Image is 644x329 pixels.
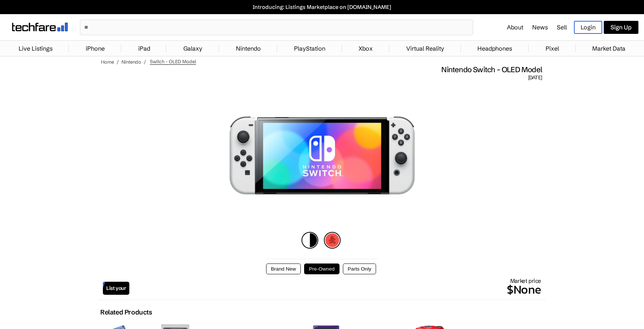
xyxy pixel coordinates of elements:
[343,263,376,274] button: Parts Only
[180,41,206,56] a: Galaxy
[101,59,114,65] a: Home
[135,41,154,56] a: iPad
[304,263,340,274] button: Pre-Owned
[557,23,567,31] a: Sell
[82,41,108,56] a: iPhone
[402,41,448,56] a: Virtual Reality
[144,59,146,65] span: /
[542,41,563,56] a: Pixel
[507,23,523,31] a: About
[355,41,376,56] a: Xbox
[106,285,126,291] span: List your
[121,59,141,65] a: Nintendo
[12,23,68,31] img: techfare logo
[588,41,629,56] a: Market Data
[290,41,329,56] a: PlayStation
[528,74,542,81] span: [DATE]
[266,263,301,274] button: Brand New
[604,21,638,34] a: Sign Up
[4,4,640,10] a: Introducing: Listings Marketplace on [DOMAIN_NAME]
[229,81,415,230] img: Nintendo Switch (OLED Model)
[150,58,196,65] span: Switch - OLED Model
[302,232,318,249] img: white-icon
[129,281,541,298] p: $None
[441,65,542,74] span: Nintendo Switch - OLED Model
[100,308,152,316] h2: Related Products
[129,277,541,298] div: Market price
[574,21,602,34] a: Login
[117,59,119,65] span: /
[532,23,548,31] a: News
[103,282,129,295] a: List your
[15,41,56,56] a: Live Listings
[324,232,341,249] img: mario-red-icon
[232,41,265,56] a: Nintendo
[474,41,516,56] a: Headphones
